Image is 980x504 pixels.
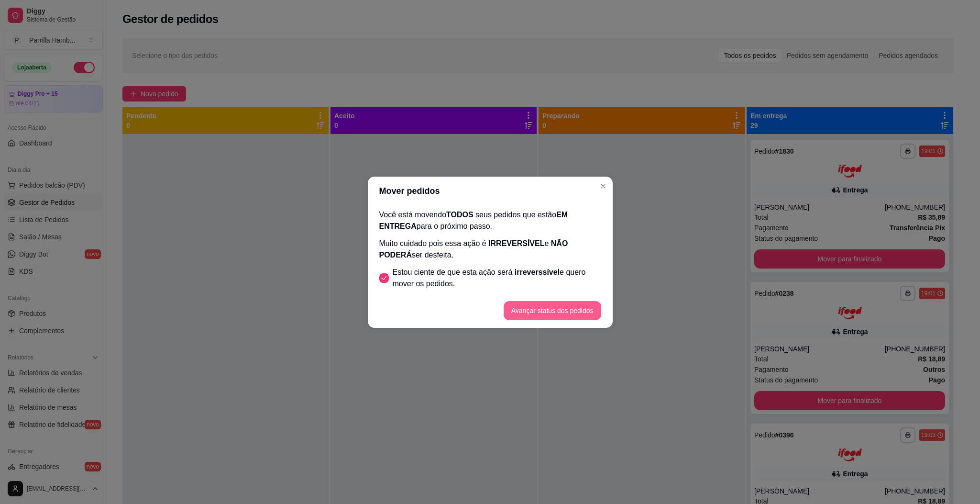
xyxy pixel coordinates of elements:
span: NÃO PODERÁ [379,239,568,259]
p: Você está movendo seus pedidos que estão para o próximo passo. [379,209,601,232]
span: IRREVERSÍVEL [488,239,544,247]
header: Mover pedidos [368,177,613,205]
span: TODOS [446,211,473,219]
p: Muito cuidado pois essa ação é e ser desfeita. [379,238,601,261]
span: EM ENTREGA [379,211,568,230]
button: Avançar status dos pedidos [504,301,601,320]
button: Close [595,179,611,194]
span: irreverssível [515,268,560,276]
span: Estou ciente de que esta ação será e quero mover os pedidos. [393,267,601,290]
